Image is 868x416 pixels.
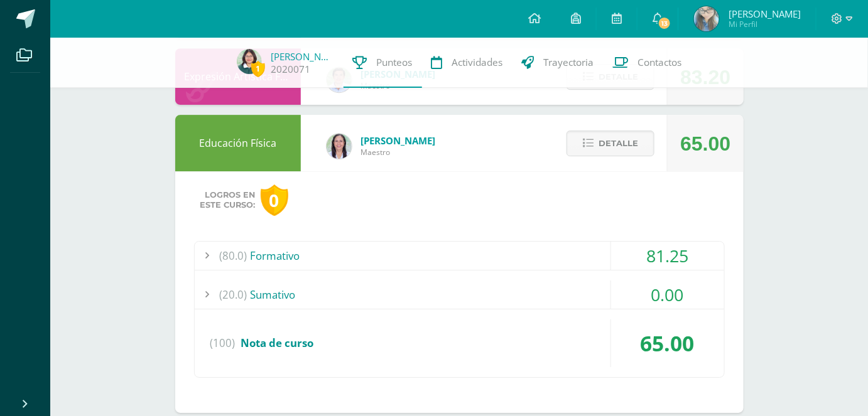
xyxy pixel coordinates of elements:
[638,56,682,69] span: Contactos
[200,190,256,210] span: Logros en este curso:
[344,38,422,88] a: Punteos
[175,115,301,171] div: Educación Física
[361,147,436,157] span: Maestro
[513,38,604,88] a: Trayectoria
[210,319,236,367] span: (100)
[237,49,262,74] img: 5aee086bccfda61cf94ce241b30b3309.png
[611,319,724,367] div: 65.00
[604,38,692,88] a: Contactos
[611,280,724,309] div: 0.00
[361,134,436,147] span: [PERSON_NAME]
[599,132,638,155] span: Detalle
[611,242,724,270] div: 81.25
[220,242,247,270] span: (80.0)
[327,134,352,159] img: f77eda19ab9d4901e6803b4611072024.png
[452,56,503,69] span: Actividades
[377,56,413,69] span: Punteos
[271,50,334,63] a: [PERSON_NAME]
[694,6,719,31] img: 7d02f41652e9b30033448e1022228eb5.png
[567,131,654,156] button: Detalle
[241,336,314,350] span: Nota de curso
[680,115,730,172] div: 65.00
[658,16,671,30] span: 13
[271,63,311,76] a: 2020071
[220,280,247,309] span: (20.0)
[544,56,594,69] span: Trayectoria
[729,8,801,20] span: [PERSON_NAME]
[422,38,513,88] a: Actividades
[251,61,265,77] span: 1
[195,280,724,309] div: Sumativo
[195,242,724,270] div: Formativo
[729,19,801,29] span: Mi Perfil
[261,184,288,216] div: 0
